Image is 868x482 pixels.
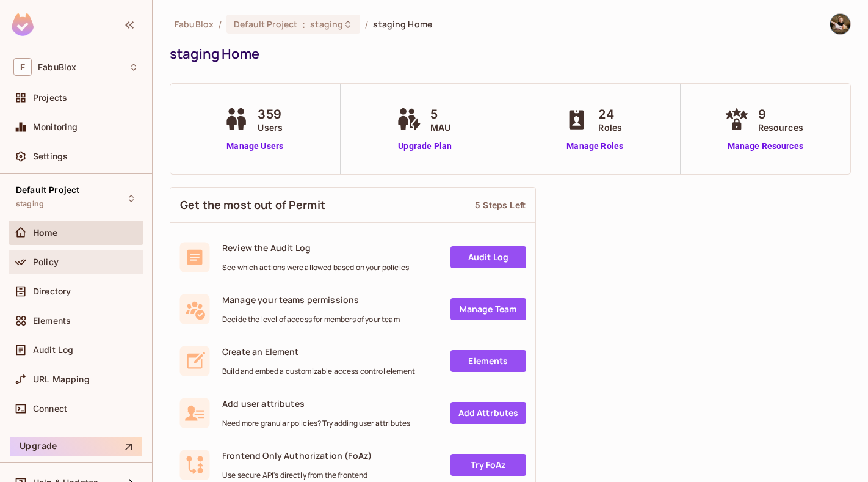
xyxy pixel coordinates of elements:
span: Use secure API's directly from the frontend [222,470,372,480]
span: Manage your teams permissions [222,294,400,305]
span: Users [258,121,283,134]
span: Get the most out of Permit [180,197,325,213]
span: Directory [33,287,71,296]
span: Settings [33,152,68,161]
span: Audit Log [33,345,73,355]
span: Decide the level of access for members of your team [222,315,400,324]
a: Manage Resources [722,140,809,153]
span: Home [33,228,58,238]
span: Default Project [16,185,79,195]
span: : [302,20,306,29]
button: Upgrade [10,437,142,456]
span: 24 [598,105,622,123]
a: Add Attrbutes [450,402,526,424]
div: 5 Steps Left [475,199,526,211]
span: URL Mapping [33,374,90,384]
span: Policy [33,257,59,267]
span: 359 [258,105,283,123]
span: 9 [758,105,803,123]
span: Roles [598,121,622,134]
span: staging [310,18,343,30]
a: Audit Log [450,246,526,268]
span: Review the Audit Log [222,242,409,254]
li: / [219,18,222,30]
a: Upgrade Plan [394,140,457,153]
a: Elements [450,350,526,372]
span: 5 [430,105,450,123]
a: Try FoAz [450,454,526,476]
span: the active workspace [175,18,214,30]
li: / [365,18,368,30]
img: SReyMgAAAABJRU5ErkJggg== [12,13,34,36]
div: staging Home [170,45,845,63]
span: staging Home [373,18,432,30]
span: Need more granular policies? Try adding user attributes [222,418,410,428]
span: Build and embed a customizable access control element [222,367,415,376]
span: Default Project [234,18,297,30]
span: Connect [33,404,67,414]
img: Peter Webb [830,14,850,34]
span: staging [16,199,44,209]
span: Frontend Only Authorization (FoAz) [222,450,372,461]
span: Elements [33,316,71,326]
a: Manage Users [221,140,289,153]
span: See which actions were allowed based on your policies [222,263,409,272]
span: Projects [33,93,67,103]
span: MAU [430,121,450,134]
span: Workspace: FabuBlox [38,62,76,72]
span: Add user attributes [222,398,410,409]
span: Monitoring [33,122,78,132]
span: Create an Element [222,346,415,357]
span: F [13,58,32,76]
a: Manage Roles [562,140,628,153]
span: Resources [758,121,803,134]
a: Manage Team [450,298,526,320]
